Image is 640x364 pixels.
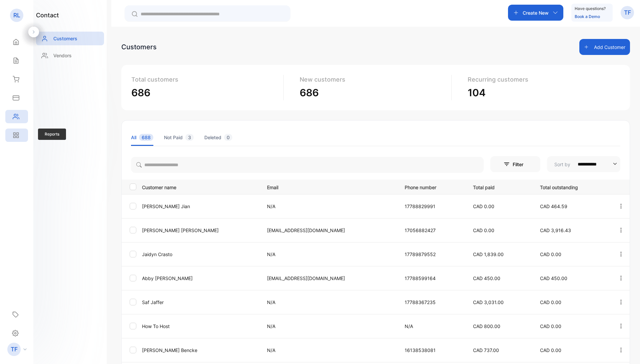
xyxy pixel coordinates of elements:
[267,203,391,210] p: N/A
[473,323,500,329] span: CAD 800.00
[468,85,615,100] p: 104
[540,323,561,329] span: CAD 0.00
[405,182,459,191] p: Phone number
[473,299,504,305] span: CAD 3,031.00
[142,323,259,330] p: How To Host
[204,129,232,146] li: Deleted
[38,129,66,140] span: Reports
[121,42,157,52] div: Customers
[185,134,194,141] span: 3
[139,134,153,141] span: 688
[36,32,104,45] a: Customers
[131,75,278,84] p: Total customers
[405,347,459,354] p: 16138538081
[53,52,72,59] p: Vendors
[508,5,563,21] button: Create New
[142,275,259,282] p: Abby [PERSON_NAME]
[575,5,606,12] p: Have questions?
[473,203,494,209] span: CAD 0.00
[131,85,278,100] p: 686
[131,129,153,146] li: All
[224,134,232,141] span: 0
[53,35,77,42] p: Customers
[621,5,634,21] button: TF
[575,14,600,19] a: Book a Demo
[142,347,259,354] p: [PERSON_NAME] Bencke
[142,182,259,191] p: Customer name
[300,85,446,100] p: 686
[36,11,59,20] h1: contact
[540,227,571,233] span: CAD 3,916.43
[267,182,391,191] p: Email
[554,161,570,168] p: Sort by
[624,8,631,17] p: TF
[142,203,259,210] p: [PERSON_NAME] Jian
[164,129,194,146] li: Not Paid
[473,347,499,353] span: CAD 737.00
[523,9,549,16] p: Create New
[267,251,391,258] p: N/A
[11,345,18,354] p: TF
[473,251,504,257] span: CAD 1,839.00
[267,299,391,306] p: N/A
[36,49,104,62] a: Vendors
[540,275,567,281] span: CAD 450.00
[5,3,25,23] button: Open LiveChat chat widget
[405,275,459,282] p: 17788599164
[267,227,391,234] p: [EMAIL_ADDRESS][DOMAIN_NAME]
[405,299,459,306] p: 17788367235
[405,203,459,210] p: 17788829991
[540,347,561,353] span: CAD 0.00
[540,251,561,257] span: CAD 0.00
[473,275,500,281] span: CAD 450.00
[540,299,561,305] span: CAD 0.00
[405,227,459,234] p: 17056882427
[300,75,446,84] p: New customers
[267,323,391,330] p: N/A
[473,182,526,191] p: Total paid
[579,39,630,55] button: Add Customer
[267,347,391,354] p: N/A
[547,156,620,172] button: Sort by
[142,227,259,234] p: [PERSON_NAME] [PERSON_NAME]
[142,299,259,306] p: Saf Jaffer
[405,323,459,330] p: N/A
[540,182,604,191] p: Total outstanding
[142,251,259,258] p: Jaidyn Crasto
[405,251,459,258] p: 17789879552
[468,75,615,84] p: Recurring customers
[473,227,494,233] span: CAD 0.00
[13,11,20,20] p: RL
[267,275,391,282] p: [EMAIL_ADDRESS][DOMAIN_NAME]
[540,203,567,209] span: CAD 464.59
